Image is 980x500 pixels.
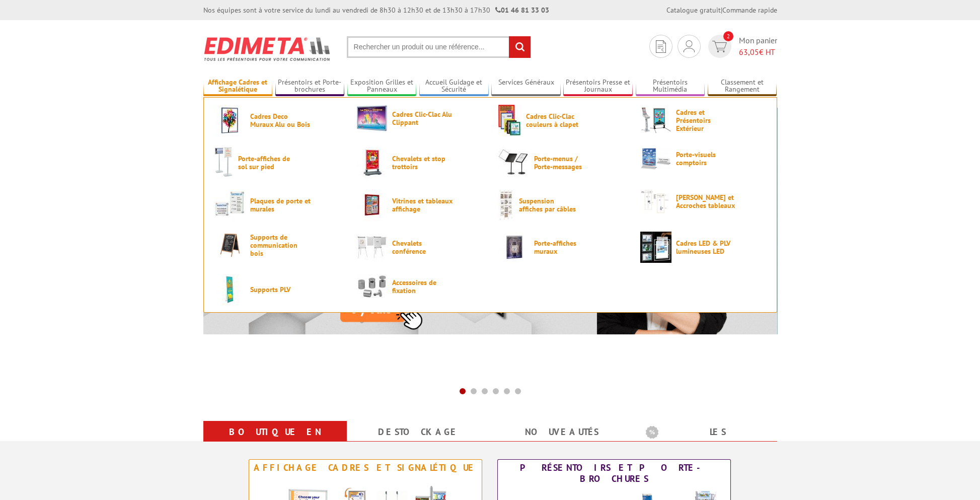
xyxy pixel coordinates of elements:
img: Supports PLV [214,274,246,305]
span: Supports de communication bois [250,233,311,257]
span: Cadres Clic-Clac Alu Clippant [392,110,453,126]
span: Cadres Deco Muraux Alu ou Bois [250,112,311,128]
a: Cadres Clic-Clac Alu Clippant [356,105,482,131]
a: Plaques de porte et murales [214,189,340,221]
span: Plaques de porte et murales [250,197,311,213]
a: Cadres et Présentoirs Extérieur [640,105,766,136]
a: Accessoires de fixation [356,274,482,299]
span: Suspension affiches par câbles [519,197,579,213]
a: Cadres Deco Muraux Alu ou Bois [214,105,340,136]
img: Plaques de porte et murales [214,189,246,221]
a: Accueil Guidage et Sécurité [419,78,489,95]
a: Porte-visuels comptoirs [640,147,766,170]
a: Cadres Clic-Clac couleurs à clapet [498,105,624,136]
a: Présentoirs et Porte-brochures [275,78,345,95]
div: | [666,5,777,15]
span: Porte-menus / Porte-messages [534,155,594,171]
div: Nos équipes sont à votre service du lundi au vendredi de 8h30 à 12h30 et de 13h30 à 17h30 [203,5,549,15]
a: Destockage [359,423,478,441]
span: Vitrines et tableaux affichage [392,197,453,213]
a: Services Généraux [491,78,561,95]
a: nouveautés [502,423,622,441]
input: rechercher [509,36,531,58]
a: Chevalets et stop trottoirs [356,147,482,178]
a: Boutique en ligne [215,423,335,459]
span: Mon panier [739,35,777,58]
a: Supports de communication bois [214,232,340,258]
a: [PERSON_NAME] et Accroches tableaux [640,189,766,213]
span: Porte-affiches de sol sur pied [238,155,298,171]
a: Exposition Grilles et Panneaux [347,78,417,95]
img: Chevalets conférence [356,232,388,263]
div: Présentoirs et Porte-brochures [500,462,728,484]
a: Vitrines et tableaux affichage [356,189,482,221]
img: Cimaises et Accroches tableaux [640,189,671,213]
a: Présentoirs Multimédia [636,78,705,95]
img: Cadres Clic-Clac couleurs à clapet [498,105,521,136]
span: [PERSON_NAME] et Accroches tableaux [676,193,736,209]
span: Chevalets et stop trottoirs [392,155,453,171]
span: Accessoires de fixation [392,278,453,295]
span: Porte-visuels comptoirs [676,151,736,167]
a: devis rapide 2 Mon panier 63,05€ HT [706,35,777,58]
b: Les promotions [646,423,772,443]
a: Affichage Cadres et Signalétique [203,78,273,95]
div: Affichage Cadres et Signalétique [252,462,479,473]
img: Porte-menus / Porte-messages [498,147,530,178]
a: Supports PLV [214,274,340,305]
img: devis rapide [712,41,727,52]
a: Classement et Rangement [708,78,777,95]
img: Porte-visuels comptoirs [640,147,671,170]
img: Accessoires de fixation [356,274,388,299]
img: devis rapide [656,40,666,53]
span: € HT [739,46,777,58]
a: Chevalets conférence [356,232,482,263]
img: Supports de communication bois [214,232,246,258]
input: Rechercher un produit ou une référence... [347,36,531,58]
span: Cadres et Présentoirs Extérieur [676,108,736,132]
img: Chevalets et stop trottoirs [356,147,388,178]
img: Cadres LED & PLV lumineuses LED [640,232,671,263]
span: 63,05 [739,47,759,57]
span: Chevalets conférence [392,239,453,255]
strong: 01 46 81 33 03 [495,6,549,15]
img: devis rapide [684,40,695,52]
img: Présentoir, panneau, stand - Edimeta - PLV, affichage, mobilier bureau, entreprise [203,30,332,67]
img: Vitrines et tableaux affichage [356,189,388,221]
span: Porte-affiches muraux [534,239,594,255]
span: Cadres LED & PLV lumineuses LED [676,239,736,255]
a: Porte-menus / Porte-messages [498,147,624,178]
a: Commande rapide [722,6,777,15]
img: Suspension affiches par câbles [498,189,514,221]
a: Catalogue gratuit [666,6,721,15]
a: Porte-affiches muraux [498,232,624,263]
span: 2 [723,31,733,41]
img: Cadres Deco Muraux Alu ou Bois [214,105,246,136]
span: Cadres Clic-Clac couleurs à clapet [526,112,586,128]
a: Porte-affiches de sol sur pied [214,147,340,178]
a: Suspension affiches par câbles [498,189,624,221]
a: Les promotions [646,423,765,459]
a: Présentoirs Presse et Journaux [563,78,633,95]
a: Cadres LED & PLV lumineuses LED [640,232,766,263]
img: Cadres Clic-Clac Alu Clippant [356,105,388,131]
img: Porte-affiches de sol sur pied [214,147,234,178]
span: Supports PLV [250,285,311,294]
img: Porte-affiches muraux [498,232,530,263]
img: Cadres et Présentoirs Extérieur [640,105,671,136]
